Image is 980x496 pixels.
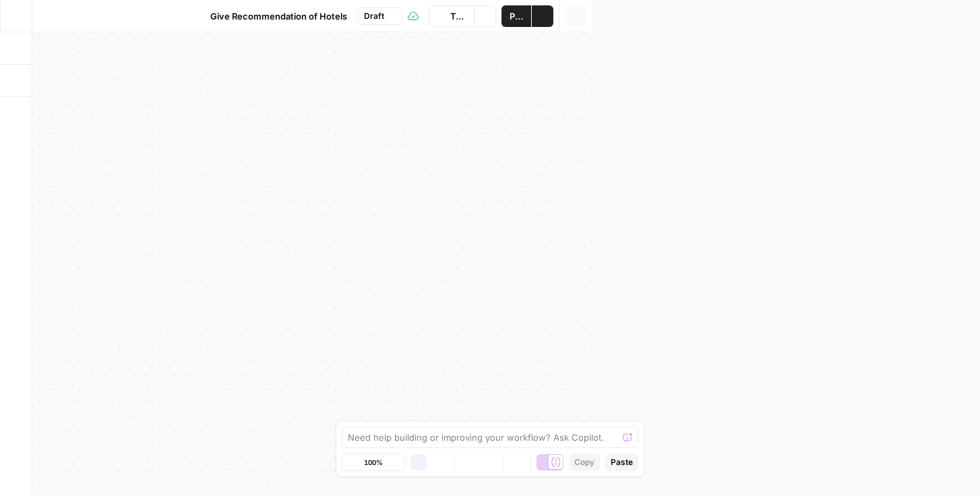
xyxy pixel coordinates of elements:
button: Test Workflow [429,5,475,27]
span: Draft [364,10,384,22]
button: Give Recommendation of Hotels [190,5,355,27]
span: Test Workflow [450,9,467,23]
span: 100% [364,457,383,468]
span: Copy [574,456,594,468]
button: Copy [569,454,600,471]
span: Publish [510,9,523,23]
button: Publish [501,5,531,27]
span: Give Recommendation of Hotels [210,9,347,23]
button: Draft [358,7,402,25]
